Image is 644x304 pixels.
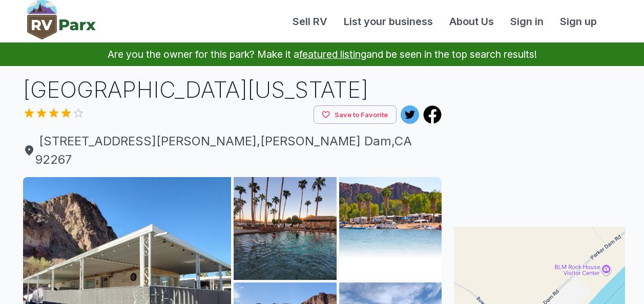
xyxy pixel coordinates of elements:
button: Save to Favorite [314,105,397,124]
img: AJQcZqI_514RyBDXgFx1abgWgMPHijvTCLOoiMAbC7csmiXVoPO0wVfc4NTTWx6AVpiDHpMNUx_VKKbGNyZ0FlB19SM69x6xQ... [339,177,442,280]
p: Are you the owner for this park? Make it a and be seen in the top search results! [12,42,632,66]
img: AJQcZqKHTjcFqEYZeFAepeXy2nIHCwC_qOM0k9yM2D0Izxl4qZ19OQqmqezNV0qZqKPF7V8CEm4aEot8fYO_10V7BzmQo1pnR... [234,177,337,280]
span: [STREET_ADDRESS][PERSON_NAME] , [PERSON_NAME] Dam , CA 92267 [23,132,442,169]
h1: [GEOGRAPHIC_DATA][US_STATE] [23,74,442,105]
a: Sign up [552,14,605,29]
a: List your business [336,14,441,29]
a: [STREET_ADDRESS][PERSON_NAME],[PERSON_NAME] Dam,CA 92267 [23,132,442,169]
iframe: Advertisement [454,74,625,202]
a: Sell RV [284,14,336,29]
a: Sign in [502,14,552,29]
a: featured listing [299,48,366,60]
a: About Us [441,14,502,29]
